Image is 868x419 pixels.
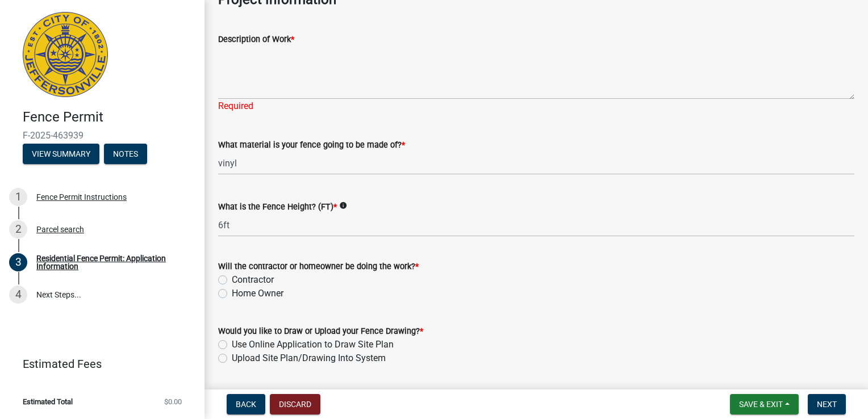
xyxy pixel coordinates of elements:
[270,394,320,414] button: Discard
[36,193,127,201] div: Fence Permit Instructions
[9,353,186,375] a: Estimated Fees
[227,394,265,414] button: Back
[232,351,386,365] label: Upload Site Plan/Drawing Into System
[232,273,274,287] label: Contractor
[23,109,195,125] h4: Fence Permit
[218,263,419,271] label: Will the contractor or homeowner be doing the work?
[730,394,799,414] button: Save & Exit
[23,144,99,164] button: View Summary
[218,203,337,211] label: What is the Fence Height? (FT)
[104,150,147,159] wm-modal-confirm: Notes
[808,394,846,414] button: Next
[23,130,182,141] span: F-2025-463939
[9,188,27,206] div: 1
[36,254,186,270] div: Residential Fence Permit: Application Information
[218,141,405,149] label: What material is your fence going to be made of?
[36,225,84,233] div: Parcel search
[23,150,99,159] wm-modal-confirm: Summary
[23,12,108,97] img: City of Jeffersonville, Indiana
[218,36,294,44] label: Description of Work
[232,338,394,351] label: Use Online Application to Draw Site Plan
[232,287,283,300] label: Home Owner
[9,253,27,271] div: 3
[23,398,73,405] span: Estimated Total
[218,328,423,336] label: Would you like to Draw or Upload your Fence Drawing?
[164,398,182,405] span: $0.00
[9,286,27,304] div: 4
[218,99,854,113] div: Required
[9,220,27,238] div: 2
[739,400,783,409] span: Save & Exit
[817,400,837,409] span: Next
[104,144,147,164] button: Notes
[236,400,256,409] span: Back
[339,202,347,209] i: info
